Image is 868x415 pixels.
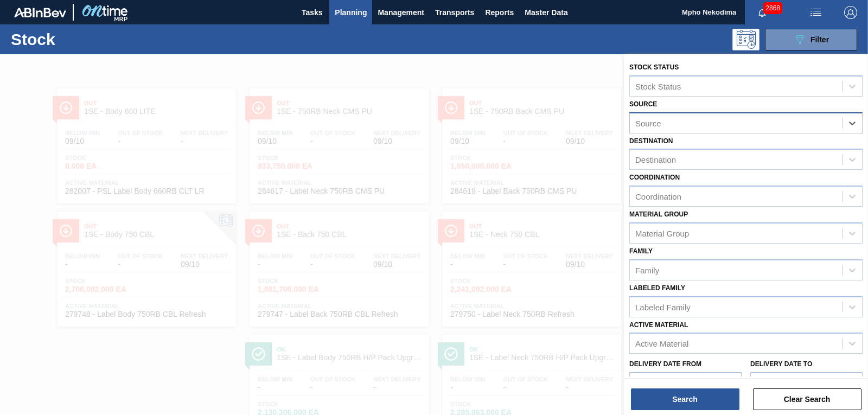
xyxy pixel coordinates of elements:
[844,6,857,19] img: Logout
[435,6,474,19] span: Transports
[750,372,863,394] input: mm/dd/yyyy
[763,2,782,14] span: 2868
[629,137,673,145] label: Destination
[629,360,701,368] label: Delivery Date from
[629,247,653,255] label: Family
[14,8,66,17] img: TNhmsLtSVTkK8tSr43FrP2fwEKptu5GPRR3wAAAABJRU5ErkJggg==
[765,29,857,50] button: Filter
[629,100,657,108] label: Source
[635,302,691,311] div: Labeled Family
[525,6,567,19] span: Master Data
[809,6,822,19] img: userActions
[635,265,659,274] div: Family
[629,63,679,71] label: Stock Status
[635,192,681,201] div: Coordination
[11,33,168,46] h1: Stock
[732,29,759,50] div: Programming: no user selected
[378,6,424,19] span: Management
[629,210,688,218] label: Material Group
[629,174,680,181] label: Coordination
[635,339,688,348] div: Active Material
[300,6,324,19] span: Tasks
[629,321,688,329] label: Active Material
[635,81,681,91] div: Stock Status
[750,360,812,368] label: Delivery Date to
[335,6,367,19] span: Planning
[629,284,685,292] label: Labeled Family
[745,5,780,20] button: Notifications
[485,6,514,19] span: Reports
[635,118,661,127] div: Source
[810,35,829,44] span: Filter
[635,155,676,164] div: Destination
[629,372,742,394] input: mm/dd/yyyy
[635,228,689,238] div: Material Group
